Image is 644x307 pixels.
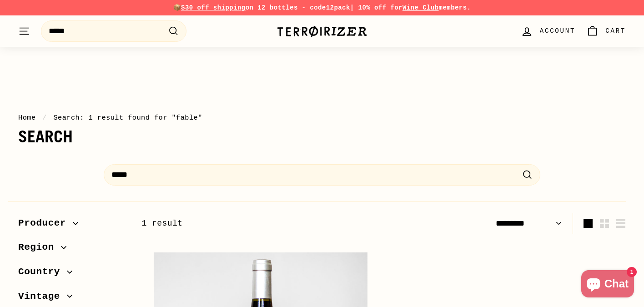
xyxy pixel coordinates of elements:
button: Producer [18,213,127,238]
span: / [40,114,49,122]
span: Search: 1 result found for "fable" [53,114,202,122]
strong: 12pack [326,4,350,11]
a: Account [515,18,581,45]
span: Account [540,26,575,36]
span: Producer [18,216,73,231]
a: Cart [581,18,631,45]
span: Country [18,264,67,280]
span: $30 off shipping [181,4,246,11]
div: 1 result [142,217,384,230]
inbox-online-store-chat: Shopify online store chat [579,270,637,300]
h1: Search [18,128,626,146]
a: Home [18,114,36,122]
button: Region [18,237,127,262]
nav: breadcrumbs [18,112,626,123]
a: Wine Club [402,4,439,11]
p: 📦 on 12 bottles - code | 10% off for members. [18,3,626,13]
button: Country [18,262,127,287]
span: Region [18,240,61,255]
span: Vintage [18,289,67,304]
span: Cart [605,26,626,36]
